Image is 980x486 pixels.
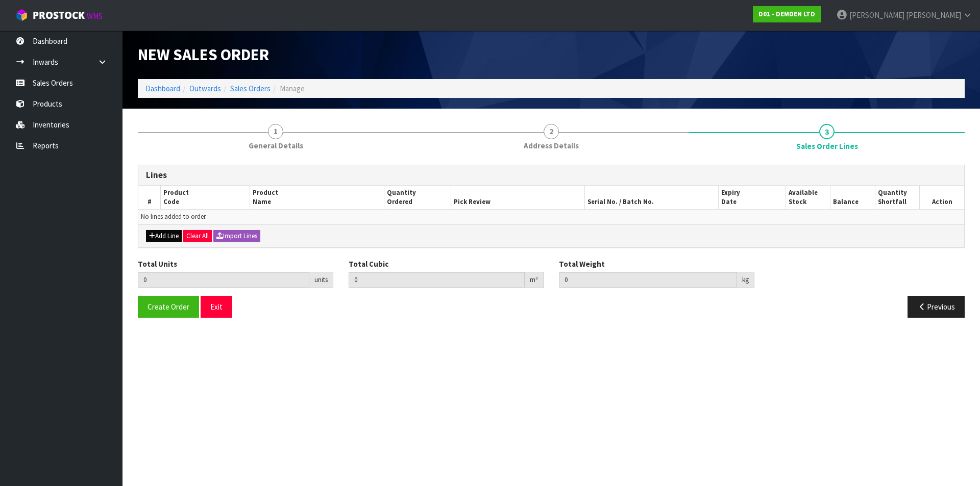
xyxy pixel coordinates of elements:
span: 1 [268,124,283,139]
button: Add Line [146,230,182,242]
span: ProStock [33,9,85,22]
button: Previous [908,296,965,318]
div: units [309,272,333,288]
label: Total Units [138,259,177,269]
span: New Sales Order [138,44,269,65]
span: Sales Order Lines [796,141,858,151]
label: Total Weight [559,259,605,269]
span: Address Details [524,140,579,151]
th: Action [920,186,965,210]
button: Import Lines [213,230,260,242]
span: [PERSON_NAME] [906,10,961,20]
div: m³ [525,272,544,288]
button: Clear All [183,230,212,242]
th: Expiry Date [719,186,786,210]
button: Create Order [138,296,199,318]
span: General Details [249,140,303,151]
h3: Lines [146,170,957,180]
strong: D01 - DEMDEN LTD [758,10,815,18]
th: Quantity Shortfall [875,186,919,210]
span: 2 [544,124,559,139]
button: Exit [201,296,232,318]
span: Manage [280,84,305,93]
td: No lines added to order. [138,210,964,224]
a: Dashboard [145,84,180,93]
span: [PERSON_NAME] [849,10,904,20]
img: cube-alt.png [15,9,28,21]
a: Sales Orders [230,84,271,93]
span: 3 [819,124,835,139]
th: Pick Review [451,186,584,210]
th: Available Stock [786,186,830,210]
input: Total Cubic [349,272,525,288]
span: Sales Order Lines [138,157,965,325]
th: Quantity Ordered [384,186,451,210]
th: Product Code [161,186,250,210]
div: kg [737,272,754,288]
th: Serial No. / Batch No. [585,186,719,210]
span: Create Order [148,302,189,312]
a: Outwards [189,84,221,93]
input: Total Weight [559,272,737,288]
th: Product Name [250,186,384,210]
small: WMS [87,11,103,21]
th: Balance [830,186,875,210]
label: Total Cubic [349,259,388,269]
input: Total Units [138,272,309,288]
th: # [138,186,161,210]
